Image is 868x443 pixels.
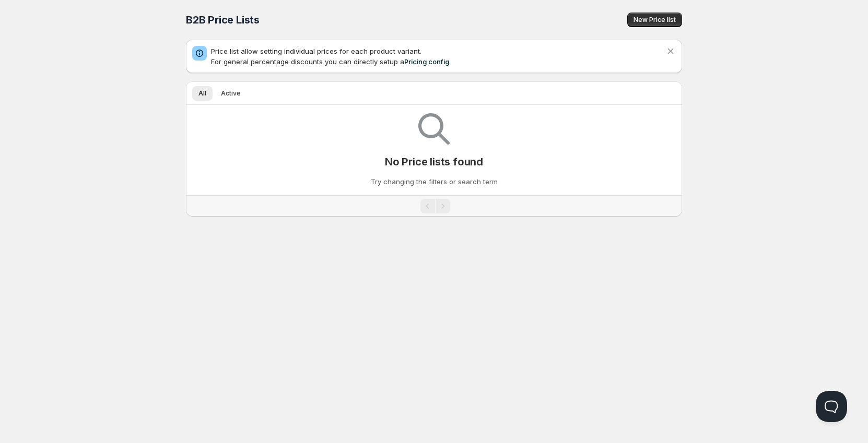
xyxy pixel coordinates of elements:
img: Empty search results [418,113,450,145]
p: Price list allow setting individual prices for each product variant. For general percentage disco... [211,46,665,67]
button: New Price list [627,13,682,27]
span: All [198,89,206,98]
a: Pricing config [404,57,449,66]
p: Try changing the filters or search term [371,176,498,187]
p: No Price lists found [385,155,483,168]
iframe: Help Scout Beacon - Open [816,391,847,422]
span: Active [221,89,241,98]
button: Dismiss notification [663,44,678,58]
nav: Pagination [186,195,682,217]
span: B2B Price Lists [186,14,260,26]
span: New Price list [634,16,676,24]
